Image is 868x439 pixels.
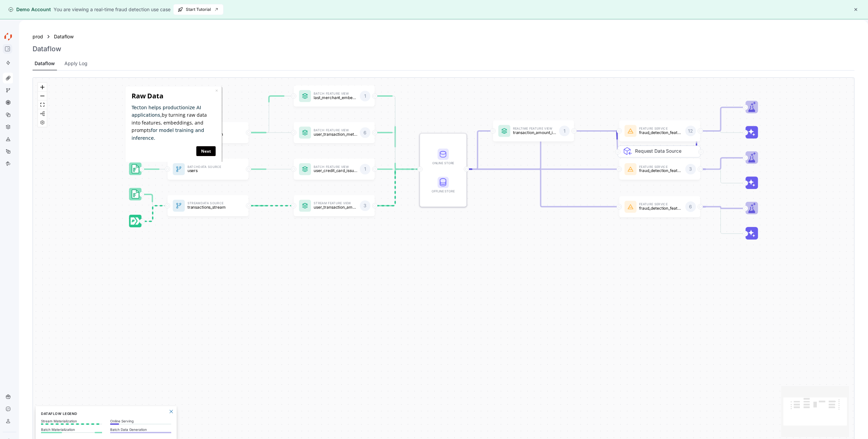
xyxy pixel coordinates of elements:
[246,96,292,133] g: Edge from dataSource:transactions_batch to featureView:last_merchant_embedding
[178,4,219,15] span: Start Tutorial
[513,128,556,130] p: Realtime Feature View
[91,0,94,8] div: Close tooltip
[54,6,171,13] div: You are viewing a real-time fraud detection use case
[619,120,700,142] a: Feature Servicefraud_detection_feature_service:v212
[38,83,47,92] button: zoom in
[635,147,695,199] div: Request Data Source
[360,164,370,174] div: 1
[188,202,231,205] p: Stream Data Source
[697,207,744,234] g: Edge from featureService:fraud_detection_feature_service to Inference_featureService:fraud_detect...
[617,131,617,152] g: Edge from REQ_featureService:fraud_detection_feature_service:v2 to featureService:fraud_detection...
[139,194,166,206] g: Edge from dataSource:transactions_stream_batch_source to dataSource:transactions_stream
[7,5,91,14] h3: Raw Data
[167,122,249,144] a: BatchData Sourcetransactions_batch
[314,93,357,95] p: Batch Feature View
[464,131,491,169] g: Edge from STORE to featureView:transaction_amount_is_higher_than_average
[35,60,55,67] div: Dataflow
[140,206,166,222] g: Edge from dataSource:transactions_stream_stream_source to dataSource:transactions_stream
[314,132,357,136] p: user_transaction_metrics
[54,33,78,40] a: Dataflow
[294,195,375,216] a: Stream Feature Viewuser_transaction_amount_totals3
[64,60,87,67] div: Apply Log
[38,83,47,127] div: React Flow controls
[314,169,357,173] p: user_credit_card_issuer
[430,149,456,166] div: Online Store
[628,125,711,136] div: Request Data Source
[7,17,91,55] p: by turning raw data into features, embeddings, and prompts
[464,169,618,207] g: Edge from STORE to featureService:fraud_detection_feature_service
[167,195,249,216] a: StreamData Sourcetransactions_stream
[464,131,618,169] g: Edge from STORE to featureService:fraud_detection_feature_service:v2
[38,100,47,109] button: fit view
[559,126,570,136] div: 1
[167,159,249,180] a: BatchData Sourceusers
[314,166,357,168] p: Batch Feature View
[430,189,456,194] div: Offline Store
[314,202,357,205] p: Stream Feature View
[619,159,700,180] a: Feature Servicefraud_detection_feature_service_streaming3
[7,18,77,31] span: Tecton helps productionize AI applications,
[33,33,43,40] a: prod
[72,60,91,70] a: Next
[294,122,375,144] a: Batch Feature Viewuser_transaction_metrics6
[619,196,700,217] a: Feature Servicefraud_detection_feature_service6
[314,129,357,132] p: Batch Feature View
[188,169,231,173] p: users
[8,6,51,13] div: Demo Account
[372,133,418,169] g: Edge from featureView:user_transaction_metrics to STORE
[697,207,744,209] g: Edge from featureService:fraud_detection_feature_service to Trainer_featureService:fraud_detectio...
[7,41,80,54] span: for model training and inference.
[697,108,744,131] g: Edge from featureService:fraud_detection_feature_service:v2 to Trainer_featureService:fraud_detec...
[639,203,683,206] p: Feature Service
[41,427,102,432] p: Batch Materialization
[41,419,102,423] p: Stream Materialization
[639,206,683,210] p: fraud_detection_feature_service
[167,407,175,416] button: Close Legend Panel
[697,131,744,133] g: Edge from featureService:fraud_detection_feature_service:v2 to Inference_featureService:fraud_det...
[430,177,456,194] div: Offline Store
[430,161,456,166] div: Online Store
[294,159,375,180] a: Batch Feature Viewuser_credit_card_issuer1
[360,91,370,101] div: 1
[513,130,556,135] p: transaction_amount_is_higher_than_average
[41,411,171,416] h6: Dataflow Legend
[91,1,94,7] a: ×
[33,45,61,53] h3: Dataflow
[188,132,231,136] p: transactions_batch
[188,166,231,168] p: Batch Data Source
[360,128,370,138] div: 6
[372,96,418,169] g: Edge from featureView:last_merchant_embedding to STORE
[38,92,47,100] button: zoom out
[314,95,357,100] p: last_merchant_embedding
[685,202,696,212] div: 6
[493,120,574,142] a: Realtime Feature Viewtransaction_amount_is_higher_than_average1
[173,4,223,15] button: Start Tutorial
[110,427,171,432] p: Batch Data Generation
[294,85,375,107] a: Batch Feature Viewlast_merchant_embedding1
[314,205,357,209] p: user_transaction_amount_totals
[360,201,370,211] div: 3
[188,129,231,132] p: Batch Data Source
[110,419,171,423] p: Online Serving
[372,169,418,206] g: Edge from featureView:user_transaction_amount_totals to STORE
[188,205,231,209] p: transactions_stream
